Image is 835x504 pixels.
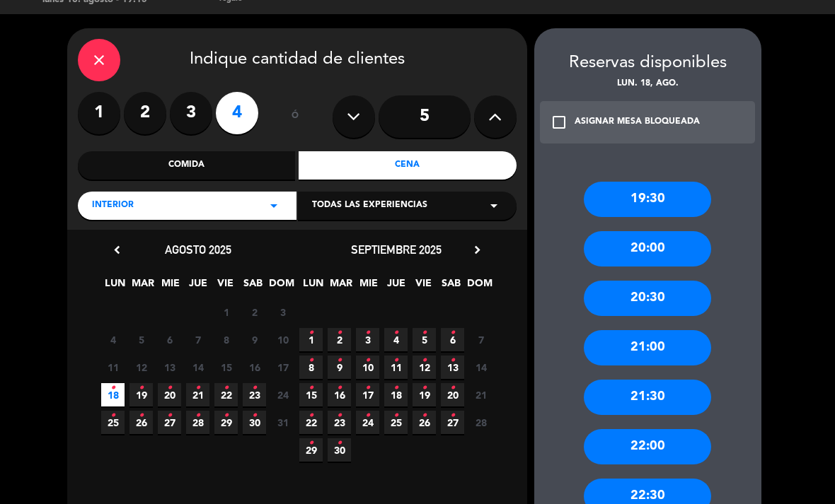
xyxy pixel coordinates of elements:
[243,356,266,379] span: 16
[584,330,711,365] div: 21:00
[271,383,294,406] span: 24
[216,92,258,134] label: 4
[167,377,172,399] i: •
[450,377,455,399] i: •
[158,383,181,406] span: 20
[139,377,144,399] i: •
[101,383,125,406] span: 18
[393,349,398,372] i: •
[299,438,323,462] span: 29
[365,322,370,344] i: •
[186,383,209,406] span: 21
[584,231,711,266] div: 20:00
[186,328,209,351] span: 7
[393,377,398,399] i: •
[243,328,266,351] span: 9
[309,349,313,372] i: •
[170,92,212,134] label: 3
[158,328,181,351] span: 6
[384,383,408,406] span: 18
[110,377,115,399] i: •
[309,404,313,427] i: •
[439,275,463,298] span: SAB
[356,328,379,351] span: 3
[384,411,408,434] span: 25
[78,92,120,134] label: 1
[92,199,134,213] span: Interior
[309,322,313,344] i: •
[584,182,711,217] div: 19:30
[450,404,455,427] i: •
[337,349,342,372] i: •
[422,404,427,427] i: •
[357,275,380,298] span: MIE
[124,92,166,134] label: 2
[186,411,209,434] span: 28
[301,275,325,298] span: LUN
[139,404,144,427] i: •
[441,383,464,406] span: 20
[129,328,153,351] span: 5
[252,404,257,427] i: •
[103,275,127,298] span: LUN
[329,275,352,298] span: MAR
[469,328,493,351] span: 7
[356,411,379,434] span: 24
[469,411,493,434] span: 28
[384,356,408,379] span: 11
[584,380,711,415] div: 21:30
[551,114,568,131] i: check_box_outline_blank
[186,275,209,298] span: JUE
[91,52,108,69] i: close
[269,275,292,298] span: DOM
[413,328,436,351] span: 5
[356,356,379,379] span: 10
[365,377,370,399] i: •
[441,356,464,379] span: 13
[384,275,408,298] span: JUE
[243,300,266,324] span: 2
[243,383,266,406] span: 23
[167,404,172,427] i: •
[271,328,294,351] span: 10
[265,197,282,214] i: arrow_drop_down
[413,411,436,434] span: 26
[450,349,455,372] i: •
[271,356,294,379] span: 17
[214,383,238,406] span: 22
[422,349,427,372] i: •
[214,328,238,351] span: 8
[272,92,318,141] div: ó
[243,411,266,434] span: 30
[252,377,257,399] i: •
[470,242,485,257] i: chevron_right
[195,377,200,399] i: •
[214,411,238,434] span: 29
[337,377,342,399] i: •
[365,349,370,372] i: •
[299,383,323,406] span: 15
[186,356,209,379] span: 14
[365,404,370,427] i: •
[214,275,237,298] span: VIE
[328,383,351,406] span: 16
[309,432,313,455] i: •
[485,197,502,214] i: arrow_drop_down
[467,275,490,298] span: DOM
[271,411,294,434] span: 31
[129,411,153,434] span: 26
[584,429,711,464] div: 22:00
[131,275,154,298] span: MAR
[241,275,265,298] span: SAB
[129,383,153,406] span: 19
[110,404,115,427] i: •
[299,328,323,351] span: 1
[356,383,379,406] span: 17
[328,411,351,434] span: 23
[101,356,125,379] span: 11
[351,242,442,257] span: septiembre 2025
[441,411,464,434] span: 27
[584,281,711,316] div: 20:30
[393,404,398,427] i: •
[101,411,125,434] span: 25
